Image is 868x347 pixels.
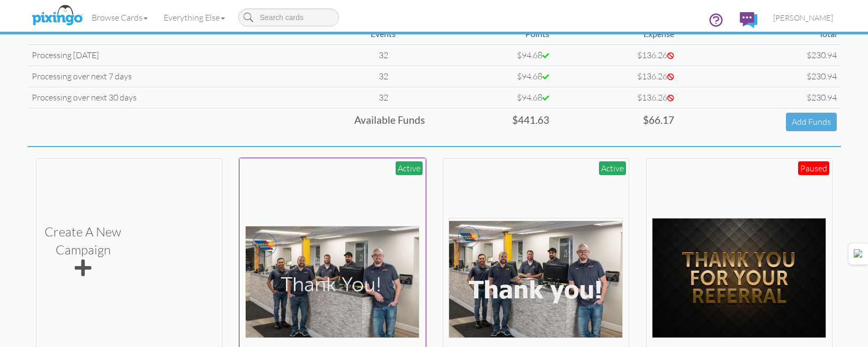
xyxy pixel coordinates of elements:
td: Processing over next 7 days [28,66,338,87]
td: $136.26 [553,45,678,66]
div: Paused [798,161,829,176]
td: Processing [DATE] [28,45,338,66]
td: $94.68 [429,87,553,108]
div: Create a new Campaign [44,223,121,280]
td: $94.68 [429,66,553,87]
td: $136.26 [553,66,678,87]
td: 32 [337,87,428,108]
td: Available Funds [28,108,429,135]
td: $94.68 [429,45,553,66]
img: comments.svg [740,12,757,28]
td: $66.17 [553,108,678,135]
img: 113352-1-1711554205526-771a72a44d76862e-qa.jpg [449,218,623,338]
span: [PERSON_NAME] [773,13,833,22]
img: 110686-1-1706223091797-ef122b298b5fbd2b-qa.jpg [652,218,826,338]
td: Processing over next 30 days [28,87,338,108]
td: $230.94 [678,66,841,87]
a: [PERSON_NAME] [765,4,841,31]
td: 32 [337,66,428,87]
td: $441.63 [429,108,553,135]
img: 113423-1-1711699226175-522fe32e714844b3-qa.jpg [245,226,419,338]
img: pixingo logo [29,3,85,29]
a: Browse Cards [84,4,156,31]
td: $136.26 [553,87,678,108]
a: Add Funds [786,113,837,131]
div: Active [396,161,423,176]
a: Everything Else [156,4,233,31]
div: Active [599,161,626,176]
img: Detect Auto [854,249,863,259]
td: $230.94 [678,87,841,108]
td: $230.94 [678,45,841,66]
td: 32 [337,45,428,66]
input: Search cards [238,8,339,26]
